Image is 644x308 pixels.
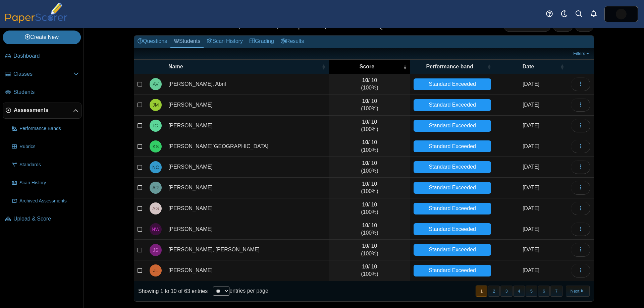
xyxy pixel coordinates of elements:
time: Sep 5, 2025 at 7:43 PM [523,226,539,232]
b: 10 [362,77,368,83]
a: Assessments [3,103,82,119]
span: Ivanna Garcia-Jijon [153,123,158,128]
td: [PERSON_NAME] [165,95,329,116]
span: John Lockamy [153,268,158,273]
a: Performance Bands [9,121,82,137]
span: Niomi Cunningham [152,165,159,170]
button: 5 [526,286,537,297]
span: Upload & Score [13,215,79,223]
span: Performance Bands [19,125,79,132]
a: PaperScorer [3,18,70,24]
div: Standard Exceeded [414,140,491,152]
a: Results [277,36,307,48]
time: Sep 5, 2025 at 7:42 PM [523,143,539,149]
time: Sep 5, 2025 at 7:42 PM [523,164,539,170]
b: 10 [362,264,368,269]
td: / 10 (100%) [329,116,410,136]
img: PaperScorer [3,3,70,23]
div: Standard Exceeded [414,223,491,235]
td: [PERSON_NAME] [165,178,329,198]
span: Kayla Salcedo-Roque [153,144,159,149]
button: 6 [538,286,550,297]
div: Standard Exceeded [414,265,491,276]
span: Dashboard [13,52,79,60]
div: Standard Exceeded [414,99,491,111]
button: 4 [513,286,525,297]
b: 10 [362,243,368,249]
td: [PERSON_NAME], [PERSON_NAME] [165,240,329,260]
td: [PERSON_NAME][GEOGRAPHIC_DATA] [165,136,329,157]
td: / 10 (100%) [329,178,410,198]
button: 2 [488,286,500,297]
a: Classes [3,66,82,82]
a: Alerts [586,7,601,21]
td: / 10 (100%) [329,219,410,240]
td: [PERSON_NAME] [165,157,329,178]
td: / 10 (100%) [329,136,410,157]
button: Next [566,286,590,297]
b: 10 [362,202,368,207]
td: / 10 (100%) [329,260,410,281]
b: 10 [362,160,368,166]
div: Standard Exceeded [414,120,491,132]
button: 3 [500,286,512,297]
a: Scan History [204,36,246,48]
div: Standard Exceeded [414,244,491,256]
button: 7 [550,286,562,297]
span: Scan History [19,180,79,186]
time: Sep 5, 2025 at 7:43 PM [523,205,539,211]
span: Archived Assessments [19,198,79,204]
time: Sep 5, 2025 at 7:46 PM [523,81,539,87]
b: 10 [362,181,368,187]
a: Dashboard [3,48,82,64]
td: [PERSON_NAME] [165,198,329,219]
span: Assessments [14,107,73,114]
td: / 10 (100%) [329,74,410,95]
span: Rubrics [19,143,79,150]
b: 10 [362,139,368,145]
a: Archived Assessments [9,193,82,209]
b: 10 [362,223,368,228]
span: Date [498,63,559,70]
td: / 10 (100%) [329,157,410,178]
a: Grading [246,36,277,48]
td: / 10 (100%) [329,198,410,219]
b: 10 [362,98,368,104]
nav: pagination [475,286,590,297]
span: Abdiel Ramos-Mendoza [152,185,159,190]
td: [PERSON_NAME] [165,116,329,136]
span: Performance band [414,63,486,70]
div: Standard Exceeded [414,161,491,173]
span: Jazmin Silverio Gonzalez [153,248,158,252]
span: Classes [13,70,73,78]
b: 10 [362,119,368,125]
span: Abril Vera-Luque [153,82,159,86]
div: Standard Exceeded [414,203,491,214]
span: JONAY MOONEY [153,103,159,107]
span: Performance band : Activate to sort [487,63,491,70]
time: Sep 5, 2025 at 7:42 PM [523,123,539,128]
span: Standards [19,162,79,168]
span: Date : Activate to sort [560,63,564,70]
span: Name [168,63,320,70]
time: Sep 5, 2025 at 7:44 PM [523,267,539,273]
span: Name : Activate to sort [322,63,326,70]
span: Jasmine McNair [616,9,627,19]
time: Sep 5, 2025 at 7:41 PM [523,102,539,108]
a: ps.74CSeXsONR1xs8MJ [604,6,638,22]
div: Standard Exceeded [414,182,491,194]
span: Score [332,63,401,70]
time: Sep 5, 2025 at 7:43 PM [523,247,539,252]
div: Standard Exceeded [414,78,491,90]
td: [PERSON_NAME], Abril [165,74,329,95]
a: Students [170,36,204,48]
label: entries per page [229,288,268,294]
a: Rubrics [9,139,82,155]
a: Scan History [9,175,82,191]
button: 1 [476,286,487,297]
td: [PERSON_NAME] [165,219,329,240]
a: Filters [572,50,592,57]
td: [PERSON_NAME] [165,260,329,281]
img: ps.74CSeXsONR1xs8MJ [616,9,627,19]
div: Showing 1 to 10 of 63 entries [134,281,208,301]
